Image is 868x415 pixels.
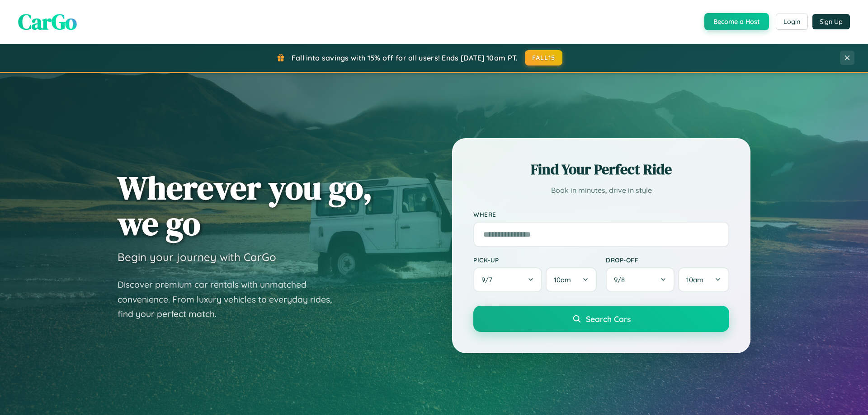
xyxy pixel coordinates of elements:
[18,7,77,37] span: CarGo
[473,306,729,332] button: Search Cars
[473,159,729,179] h2: Find Your Perfect Ride
[473,267,542,292] button: 9/7
[118,170,373,241] h1: Wherever you go, we go
[118,250,276,264] h3: Begin your journey with CarGo
[678,267,729,292] button: 10am
[704,13,769,30] button: Become a Host
[776,14,808,30] button: Login
[686,275,703,284] span: 10am
[473,256,597,264] label: Pick-up
[614,275,629,284] span: 9 / 8
[606,256,729,264] label: Drop-off
[606,267,675,292] button: 9/8
[525,50,563,65] button: FALL15
[118,277,344,322] p: Discover premium car rentals with unmatched convenience. From luxury vehicles to everyday rides, ...
[292,53,518,62] span: Fall into savings with 15% off for all users! Ends [DATE] 10am PT.
[473,210,729,218] label: Where
[473,184,729,197] p: Book in minutes, drive in style
[481,275,497,284] span: 9 / 7
[554,275,571,284] span: 10am
[546,267,597,292] button: 10am
[586,314,631,324] span: Search Cars
[812,14,850,29] button: Sign Up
